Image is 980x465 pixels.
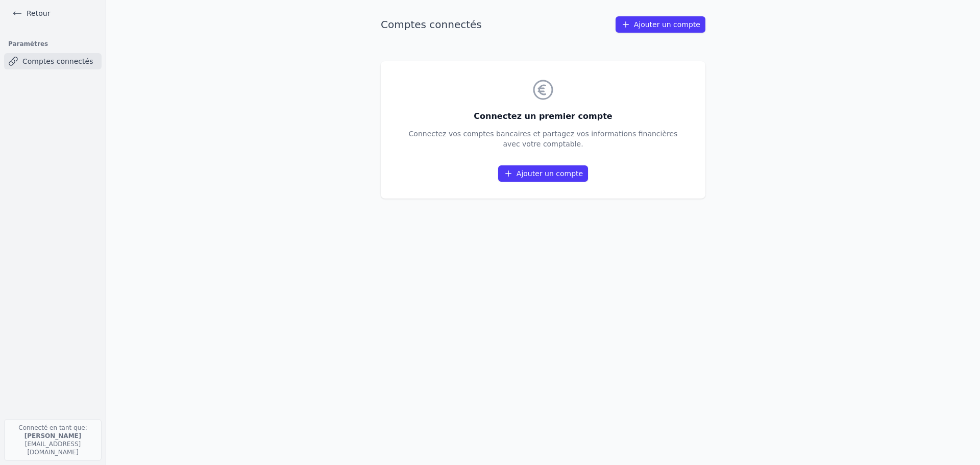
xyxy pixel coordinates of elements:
p: Connectez vos comptes bancaires et partagez vos informations financières avec votre comptable. [409,129,678,149]
h3: Connectez un premier compte [409,110,678,123]
a: Ajouter un compte [616,16,705,33]
a: Retour [8,6,54,20]
h3: Paramètres [4,37,102,51]
a: Comptes connectés [4,53,102,69]
h1: Comptes connectés [381,17,482,32]
a: Ajouter un compte [498,165,588,182]
strong: [PERSON_NAME] [24,432,82,439]
p: Connecté en tant que: [EMAIL_ADDRESS][DOMAIN_NAME] [4,419,102,461]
